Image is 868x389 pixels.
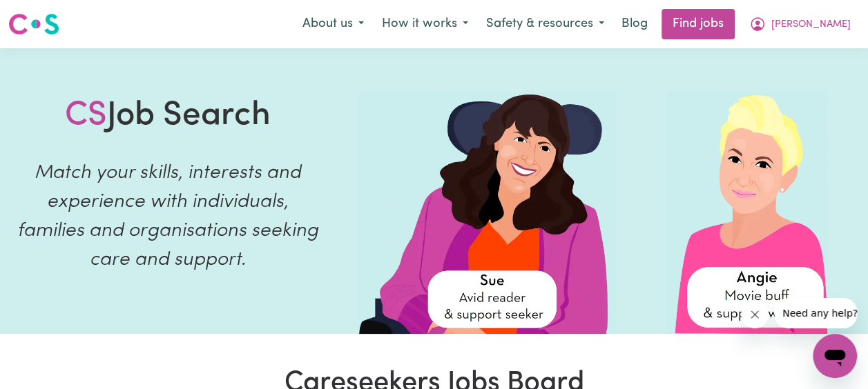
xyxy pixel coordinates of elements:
[373,10,477,39] button: How it works
[8,12,59,37] img: Careseekers logo
[774,298,857,328] iframe: Message from company
[293,10,373,39] button: About us
[740,10,860,39] button: My Account
[8,8,59,40] a: Careseekers logo
[477,10,613,39] button: Safety & resources
[65,97,271,137] h1: Job Search
[613,9,656,39] a: Blog
[17,159,319,275] p: Match your skills, interests and experience with individuals, families and organisations seeking ...
[662,9,735,39] a: Find jobs
[813,334,857,378] iframe: Button to launch messaging window
[8,10,84,21] span: Need any help?
[771,17,851,32] span: [PERSON_NAME]
[741,301,769,328] iframe: Close message
[65,99,107,132] span: CS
